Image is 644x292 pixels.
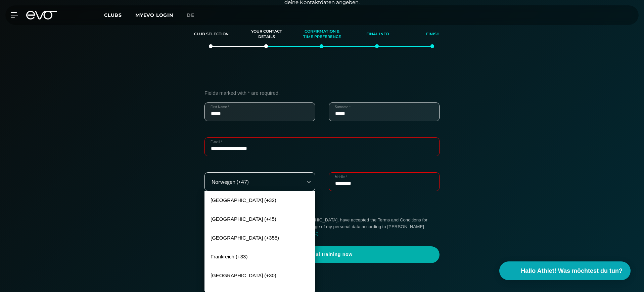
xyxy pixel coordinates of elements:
[187,11,202,19] a: de
[204,248,315,266] div: Frankreich (+33)
[135,12,173,18] a: MYEVO LOGIN
[499,261,631,280] button: Hallo Athlet! Was möchtest du tun?
[414,25,452,43] div: Finish
[104,12,135,18] a: Clubs
[204,246,440,263] a: Get my trial training now
[247,25,286,43] div: Your contact details
[192,25,231,43] div: Club selection
[204,210,315,229] div: [GEOGRAPHIC_DATA] (+45)
[204,191,315,210] div: [GEOGRAPHIC_DATA] (+32)
[104,12,122,18] span: Clubs
[358,25,397,43] div: Final info
[205,179,298,185] div: Norwegen (+47)
[204,90,440,96] p: Fields marked with * are required.
[303,25,341,43] div: Confirmation & time preference
[521,266,623,276] span: Hallo Athlet! Was möchtest du tun?
[221,251,423,258] span: Get my trial training now
[187,12,194,18] span: de
[204,229,315,248] div: [GEOGRAPHIC_DATA] (+358)
[204,266,315,285] div: [GEOGRAPHIC_DATA] (+30)
[220,217,440,237] label: I hereby confirm that I am at least [DEMOGRAPHIC_DATA], have accepted the Terms and Conditions fo...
